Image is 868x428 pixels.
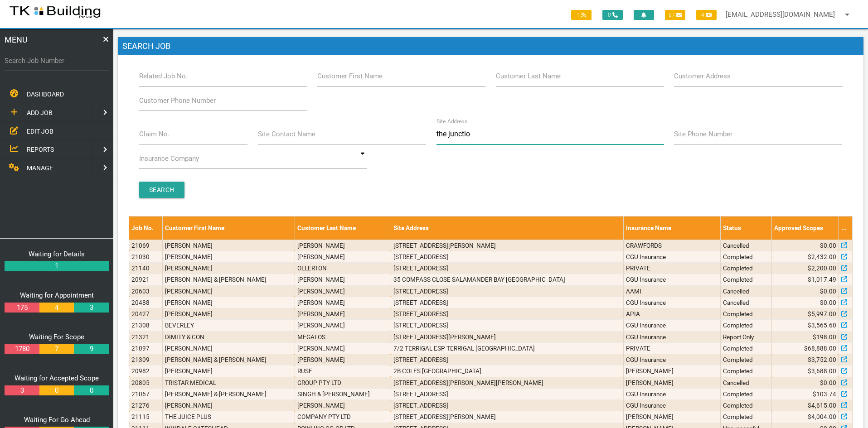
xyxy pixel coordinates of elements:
[623,251,720,262] td: CGU Insurance
[295,411,391,423] td: COMPANY PTY LTD
[623,285,720,297] td: AAMI
[721,308,772,320] td: Completed
[295,216,391,240] th: Customer Last Name
[721,377,772,388] td: Cancelled
[674,129,732,139] label: Site Phone Number
[9,5,101,19] img: s3file
[808,321,836,330] span: $3,565.60
[623,388,720,399] td: CGU Insurance
[391,388,623,399] td: [STREET_ADDRESS]
[772,216,839,240] th: Approved Scopes
[721,263,772,274] td: Completed
[74,303,108,313] a: 3
[623,365,720,377] td: [PERSON_NAME]
[295,365,391,377] td: RUSE
[129,320,163,331] td: 21308
[820,287,836,296] span: $0.00
[163,251,295,262] td: [PERSON_NAME]
[129,388,163,399] td: 21067
[602,10,623,20] span: 0
[391,274,623,285] td: 35 COMPASS CLOSE SALAMANDER BAY [GEOGRAPHIC_DATA]
[163,388,295,399] td: [PERSON_NAME] & [PERSON_NAME]
[129,377,163,388] td: 20805
[808,401,836,410] span: $4,615.00
[391,365,623,377] td: 2B COLES [GEOGRAPHIC_DATA]
[27,109,53,116] span: ADD JOB
[623,274,720,285] td: CGU Insurance
[721,342,772,354] td: Completed
[674,71,731,82] label: Customer Address
[139,129,170,139] label: Claim No.
[295,388,391,399] td: SINGH & [PERSON_NAME]
[721,331,772,342] td: Report Only
[813,390,836,399] span: $103.74
[721,240,772,251] td: Cancelled
[496,71,561,82] label: Customer Last Name
[163,411,295,423] td: THE JUICE PLUS
[163,400,295,411] td: [PERSON_NAME]
[391,308,623,320] td: [STREET_ADDRESS]
[391,400,623,411] td: [STREET_ADDRESS]
[27,91,64,98] span: DASHBOARD
[129,297,163,308] td: 20488
[163,297,295,308] td: [PERSON_NAME]
[27,146,54,153] span: REPORTS
[295,331,391,342] td: MEGALOS
[29,333,84,341] a: Waiting For Scope
[721,411,772,423] td: Completed
[295,274,391,285] td: [PERSON_NAME]
[295,263,391,274] td: OLLERTON
[623,354,720,365] td: CGU Insurance
[623,342,720,354] td: PRIVATE
[258,129,315,139] label: Site Contact Name
[808,275,836,284] span: $1,017.49
[391,354,623,365] td: [STREET_ADDRESS]
[5,34,28,46] span: MENU
[295,342,391,354] td: [PERSON_NAME]
[129,331,163,342] td: 21321
[5,385,39,396] a: 3
[129,240,163,251] td: 21069
[623,377,720,388] td: [PERSON_NAME]
[129,216,163,240] th: Job No.
[391,285,623,297] td: [STREET_ADDRESS]
[721,365,772,377] td: Completed
[808,264,836,273] span: $2,200.00
[15,374,99,382] a: Waiting for Accepted Scope
[808,252,836,261] span: $2,432.00
[721,285,772,297] td: Cancelled
[721,400,772,411] td: Completed
[623,411,720,423] td: [PERSON_NAME]
[163,365,295,377] td: [PERSON_NAME]
[24,416,90,424] a: Waiting For Go Ahead
[391,320,623,331] td: [STREET_ADDRESS]
[295,251,391,262] td: [PERSON_NAME]
[808,412,836,421] span: $4,004.00
[118,37,863,55] h1: Search Job
[813,332,836,341] span: $198.00
[163,240,295,251] td: [PERSON_NAME]
[820,298,836,307] span: $0.00
[696,10,717,20] span: 4
[295,320,391,331] td: [PERSON_NAME]
[391,377,623,388] td: [STREET_ADDRESS][PERSON_NAME][PERSON_NAME]
[391,342,623,354] td: 7/2 TERRIGAL ESP TERRIGAL [GEOGRAPHIC_DATA]
[623,240,720,251] td: CRAWFORDS
[391,411,623,423] td: [STREET_ADDRESS][PERSON_NAME]
[74,385,108,396] a: 0
[139,182,184,198] input: Search
[391,297,623,308] td: [STREET_ADDRESS]
[295,297,391,308] td: [PERSON_NAME]
[129,251,163,262] td: 21030
[623,331,720,342] td: CGU Insurance
[39,303,74,313] a: 4
[623,263,720,274] td: PRIVATE
[27,164,53,172] span: MANAGE
[391,331,623,342] td: [STREET_ADDRESS][PERSON_NAME]
[839,216,852,240] th: ...
[721,216,772,240] th: Status
[721,320,772,331] td: Completed
[139,71,188,82] label: Related Job No.
[317,71,383,82] label: Customer First Name
[808,309,836,318] span: $5,997.00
